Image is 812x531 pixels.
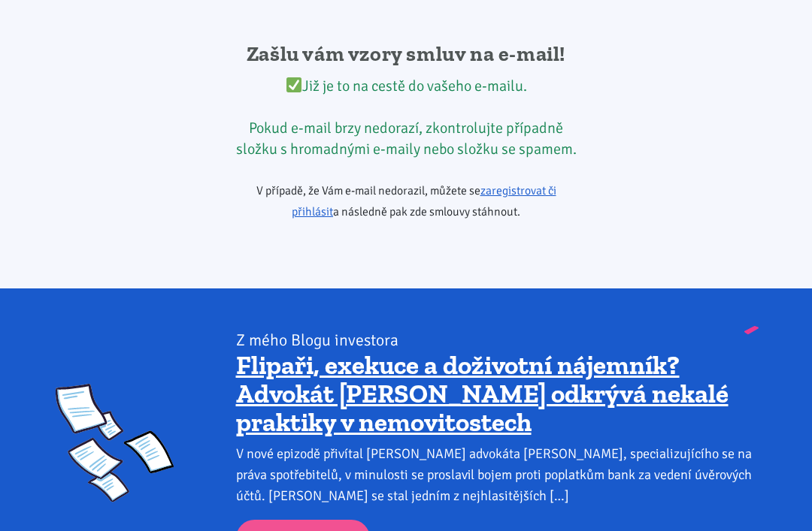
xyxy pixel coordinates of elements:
[236,330,757,351] div: Z mého Blogu investora
[236,41,577,68] h2: Zašlu vám vzory smluv na e-mail!
[236,76,577,160] div: Již je to na cestě do vašeho e-mailu. Pokud e-mail brzy nedorazí, zkontrolujte případně složku s ...
[236,349,729,438] a: Flipaři, exekuce a doživotní nájemník? Advokát [PERSON_NAME] odkrývá nekalé praktiky v nemovitostech
[292,183,556,219] a: zaregistrovat či přihlásit
[236,443,757,506] div: V nové epizodě přivítal [PERSON_NAME] advokáta [PERSON_NAME], specializujícího se na práva spotře...
[286,77,301,92] img: ✅
[236,180,577,222] p: V případě, že Vám e-mail nedorazil, můžete se a následně pak zde smlouvy stáhnout.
